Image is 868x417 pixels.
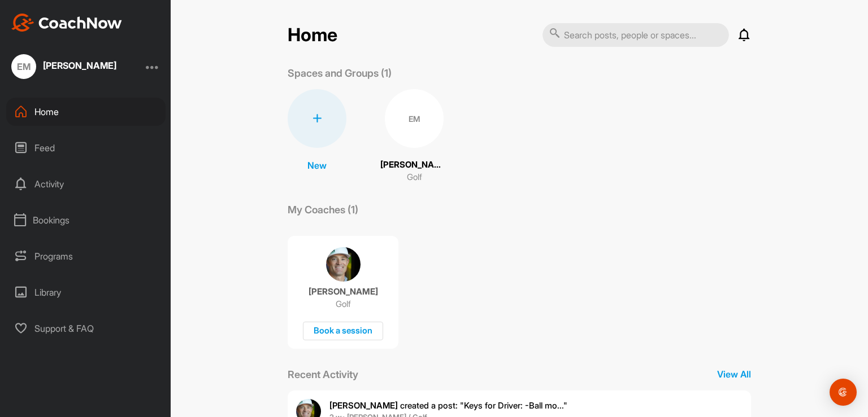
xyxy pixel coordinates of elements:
div: Home [6,98,166,126]
div: [PERSON_NAME] [43,61,116,70]
div: Programs [6,242,166,270]
span: created a post : "Keys for Driver: -Ball mo..." [329,400,567,411]
p: Recent Activity [288,367,358,382]
div: Library [6,278,166,306]
a: EM[PERSON_NAME]Golf [380,89,448,184]
div: EM [385,89,444,148]
p: Golf [407,171,422,184]
p: Golf [336,299,351,310]
div: Support & FAQ [6,314,166,343]
img: CoachNow [11,14,122,32]
h2: Home [288,24,337,46]
div: EM [11,54,36,79]
img: coach avatar [326,247,361,282]
input: Search posts, people or spaces... [542,23,729,47]
div: Feed [6,134,166,162]
p: My Coaches (1) [288,202,358,217]
div: Open Intercom Messenger [830,379,857,406]
div: Book a session [303,322,383,340]
div: Bookings [6,206,166,234]
p: [PERSON_NAME] [380,159,448,172]
p: Spaces and Groups (1) [288,65,392,81]
p: View All [717,367,751,381]
div: Activity [6,170,166,198]
p: New [307,159,327,172]
p: [PERSON_NAME] [309,286,378,297]
b: [PERSON_NAME] [329,400,398,411]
